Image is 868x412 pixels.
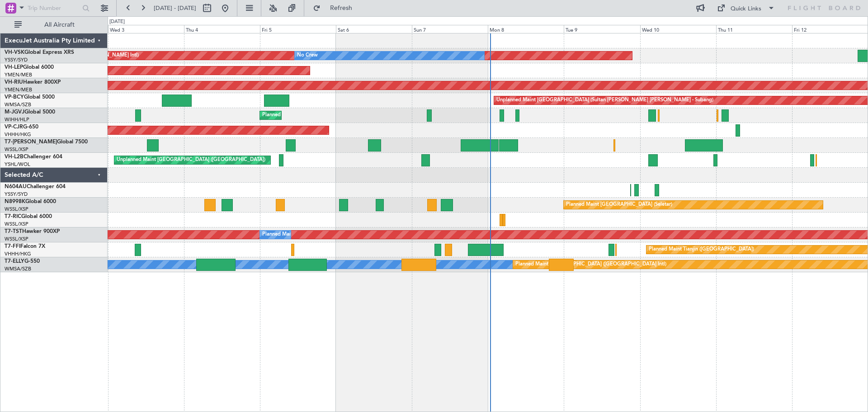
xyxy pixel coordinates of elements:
[5,236,28,242] a: WSSL/XSP
[412,25,488,33] div: Sun 7
[5,154,24,160] span: VH-L2B
[5,124,23,130] span: VP-CJR
[5,184,66,189] a: N604AUChallenger 604
[5,50,24,55] span: VH-VSK
[5,161,30,168] a: YSHL/WOL
[5,50,74,55] a: VH-VSKGlobal Express XRS
[10,18,98,32] button: All Aircraft
[28,1,80,15] input: Trip Number
[108,25,184,33] div: Wed 3
[322,5,360,11] span: Refresh
[154,4,196,12] span: [DATE] - [DATE]
[5,199,25,204] span: N8998K
[731,5,761,14] div: Quick Links
[5,124,38,130] a: VP-CJRG-650
[5,206,28,213] a: WSSL/XSP
[649,243,754,256] div: Planned Maint Tianjin ([GEOGRAPHIC_DATA])
[5,154,62,160] a: VH-L2BChallenger 604
[5,86,32,93] a: YMEN/MEB
[336,25,412,33] div: Sat 6
[109,18,125,26] div: [DATE]
[5,95,55,100] a: VP-BCYGlobal 5000
[515,258,666,271] div: Planned Maint [GEOGRAPHIC_DATA] ([GEOGRAPHIC_DATA] Intl)
[792,25,868,33] div: Fri 12
[5,199,56,204] a: N8998KGlobal 6000
[5,139,88,145] a: T7-[PERSON_NAME]Global 7500
[5,191,28,198] a: YSSY/SYD
[5,214,21,219] span: T7-RIC
[5,259,24,264] span: T7-ELLY
[184,25,260,33] div: Thu 4
[566,198,672,212] div: Planned Maint [GEOGRAPHIC_DATA] (Seletar)
[712,1,779,15] button: Quick Links
[5,139,57,145] span: T7-[PERSON_NAME]
[297,49,318,62] div: No Crew
[5,71,32,78] a: YMEN/MEB
[309,1,363,15] button: Refresh
[564,25,640,33] div: Tue 9
[5,184,27,189] span: N604AU
[5,116,29,123] a: WIHH/HLP
[262,228,295,242] div: Planned Maint
[5,109,55,115] a: M-JGVJGlobal 5000
[5,131,31,138] a: VHHH/HKG
[260,25,336,33] div: Fri 5
[117,153,265,167] div: Unplanned Maint [GEOGRAPHIC_DATA] ([GEOGRAPHIC_DATA])
[5,244,45,249] a: T7-FFIFalcon 7X
[262,109,368,122] div: Planned Maint [GEOGRAPHIC_DATA] (Seletar)
[5,221,28,227] a: WSSL/XSP
[5,146,28,153] a: WSSL/XSP
[488,25,564,33] div: Mon 8
[5,57,28,63] a: YSSY/SYD
[5,265,31,272] a: WMSA/SZB
[5,65,54,70] a: VH-LEPGlobal 6000
[5,109,24,115] span: M-JGVJ
[5,80,61,85] a: VH-RIUHawker 800XP
[5,95,24,100] span: VP-BCY
[5,259,40,264] a: T7-ELLYG-550
[5,244,20,249] span: T7-FFI
[24,22,95,28] span: All Aircraft
[5,101,31,108] a: WMSA/SZB
[5,251,31,257] a: VHHH/HKG
[5,214,52,219] a: T7-RICGlobal 6000
[5,229,22,234] span: T7-TST
[5,80,23,85] span: VH-RIU
[640,25,716,33] div: Wed 10
[716,25,792,33] div: Thu 11
[5,65,23,70] span: VH-LEP
[5,229,60,234] a: T7-TSTHawker 900XP
[496,94,713,107] div: Unplanned Maint [GEOGRAPHIC_DATA] (Sultan [PERSON_NAME] [PERSON_NAME] - Subang)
